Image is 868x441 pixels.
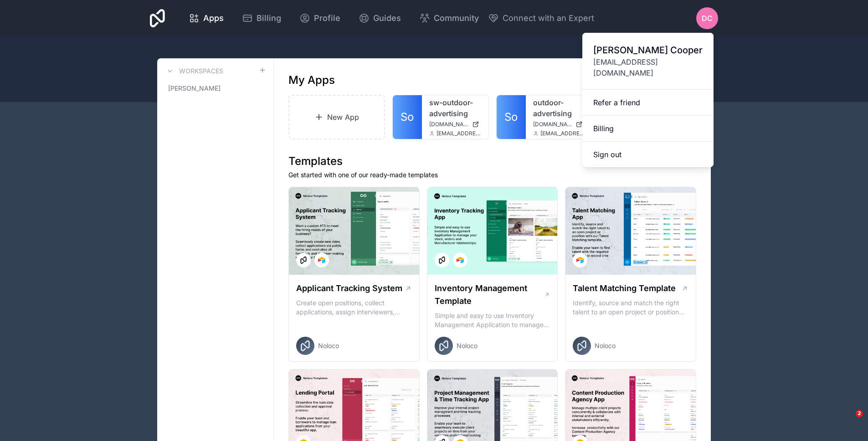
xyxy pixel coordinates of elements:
span: [PERSON_NAME] Cooper [593,44,703,56]
a: sw-outdoor-advertising [429,97,481,119]
a: outdoor-advertising [533,97,585,119]
span: Billing [257,12,281,25]
span: [DOMAIN_NAME] [533,121,572,128]
p: Get started with one of our ready-made templates [288,170,696,179]
h1: Applicant Tracking System [296,282,402,295]
a: [DOMAIN_NAME] [429,121,481,128]
h1: My Apps [288,73,335,87]
span: So [401,110,414,124]
h3: Workspaces [179,67,223,76]
span: Apps [203,12,224,25]
a: [PERSON_NAME] [164,80,266,97]
a: So [497,95,526,139]
p: Simple and easy to use Inventory Management Application to manage your stock, orders and Manufact... [435,311,550,329]
img: Airtable Logo [457,256,464,264]
h1: Inventory Management Template [435,282,544,308]
span: 2 [856,410,863,417]
a: Profile [292,8,348,28]
span: Noloco [457,341,478,350]
a: Apps [181,8,231,28]
span: So [504,110,518,124]
a: Billing [235,8,288,28]
span: Guides [373,12,401,25]
h1: Templates [288,154,696,169]
a: Refer a friend [582,90,714,116]
span: Profile [314,12,340,25]
a: [DOMAIN_NAME] [533,121,585,128]
button: Connect with an Expert [488,12,594,25]
a: Workspaces [164,66,223,77]
a: New App [288,95,385,139]
span: [EMAIL_ADDRESS][DOMAIN_NAME] [540,130,585,137]
img: Airtable Logo [576,256,584,264]
span: Noloco [595,341,616,350]
button: Sign out [582,142,714,167]
span: Community [434,12,479,25]
img: Airtable Logo [318,256,325,264]
span: [DOMAIN_NAME] [429,121,468,128]
a: Guides [351,8,408,28]
a: Community [412,8,486,28]
h1: Talent Matching Template [573,282,676,295]
span: Noloco [318,341,339,350]
p: Create open positions, collect applications, assign interviewers, centralise candidate feedback a... [296,298,412,317]
span: [EMAIL_ADDRESS][DOMAIN_NAME] [593,56,703,78]
span: DC [702,13,713,24]
span: [PERSON_NAME] [168,84,221,93]
span: [EMAIL_ADDRESS][DOMAIN_NAME] [437,130,481,137]
iframe: Intercom live chat [837,410,859,432]
span: Connect with an Expert [503,12,594,25]
a: Billing [582,116,714,142]
p: Identify, source and match the right talent to an open project or position with our Talent Matchi... [573,298,688,317]
a: So [393,95,422,139]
